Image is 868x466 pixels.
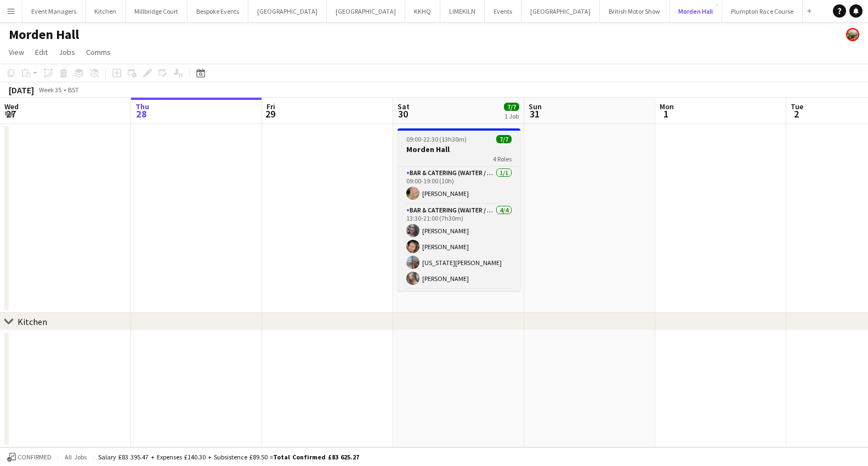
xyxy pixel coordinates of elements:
h1: Morden Hall [9,26,79,43]
span: Tue [791,102,803,111]
span: Week 35 [36,86,64,94]
app-card-role: Bar & Catering (Waiter / waitress)1/109:00-19:00 (10h)[PERSON_NAME] [398,167,520,204]
button: Kitchen [86,1,126,22]
a: Comms [82,45,115,59]
div: BST [68,86,79,94]
span: Sun [529,102,542,111]
a: Edit [31,45,52,59]
span: 28 [134,108,149,120]
app-user-avatar: Staffing Manager [846,28,859,41]
button: [GEOGRAPHIC_DATA] [521,1,600,22]
span: 7/7 [496,135,512,143]
span: 1 [658,108,674,120]
button: Events [485,1,521,22]
span: 31 [527,108,542,120]
span: Edit [35,47,48,57]
span: 27 [3,108,19,120]
a: View [4,45,29,59]
span: Jobs [59,47,75,57]
span: 09:00-22:30 (13h30m) [406,135,467,143]
span: 7/7 [504,103,519,111]
span: Confirmed [18,453,52,461]
span: 30 [396,108,410,120]
span: Wed [4,102,19,111]
button: British Motor Show [600,1,670,22]
span: 29 [265,108,275,120]
button: Millbridge Court [126,1,188,22]
span: All jobs [63,453,89,461]
a: Jobs [54,45,80,59]
span: Thu [135,102,149,111]
span: Total Confirmed £83 625.27 [273,453,359,461]
div: 1 Job [504,112,519,120]
h3: Morden Hall [398,144,520,154]
span: 4 Roles [493,155,512,163]
button: KKHQ [405,1,440,22]
app-card-role: Bar & Catering (Waiter / waitress)4/413:30-21:00 (7h30m)[PERSON_NAME][PERSON_NAME][US_STATE][PERS... [398,204,520,289]
div: [DATE] [9,85,34,96]
button: Confirmed [5,451,53,463]
span: Sat [398,102,410,111]
button: Bespoke Events [188,1,248,22]
button: Event Managers [22,1,86,22]
button: Morden Hall [670,1,722,22]
button: Plumpton Race Course [722,1,803,22]
button: [GEOGRAPHIC_DATA] [327,1,405,22]
button: LIMEKILN [440,1,485,22]
app-job-card: 09:00-22:30 (13h30m)7/7Morden Hall4 RolesBar & Catering (Waiter / waitress)1/109:00-19:00 (10h)[P... [398,128,520,291]
span: Fri [266,102,275,111]
span: View [9,47,24,57]
div: Salary £83 395.47 + Expenses £140.30 + Subsistence £89.50 = [98,453,359,461]
span: 2 [789,108,803,120]
span: Comms [86,47,111,57]
button: [GEOGRAPHIC_DATA] [248,1,327,22]
div: Kitchen [18,316,47,327]
span: Mon [660,102,674,111]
